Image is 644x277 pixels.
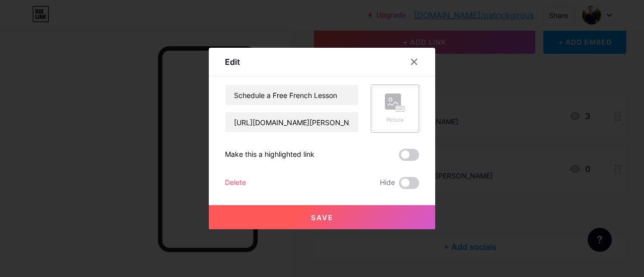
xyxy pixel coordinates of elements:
span: Hide [380,177,395,189]
input: URL [225,112,358,132]
span: Save [311,213,334,222]
div: Make this a highlighted link [225,149,314,161]
input: Title [225,85,358,105]
div: Delete [225,177,246,189]
button: Save [209,205,435,229]
div: Picture [385,116,405,124]
div: Edit [225,56,240,68]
